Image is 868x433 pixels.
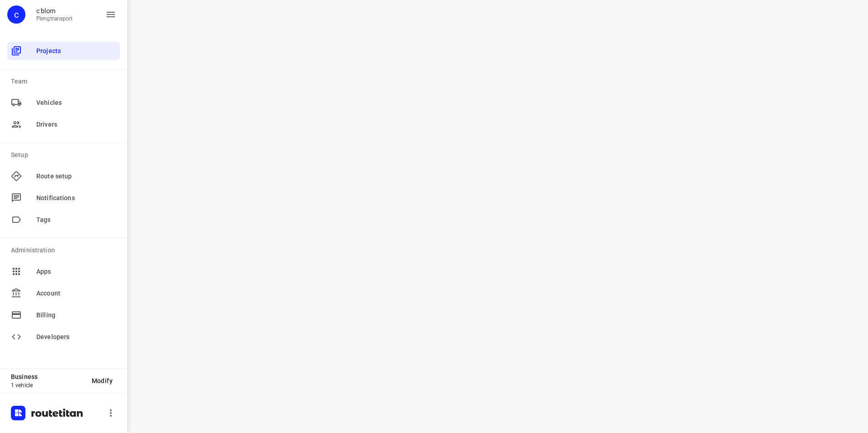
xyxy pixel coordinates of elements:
div: Tags [7,211,120,229]
div: Vehicles [7,93,120,112]
span: Modify [92,377,113,384]
div: c [7,5,25,24]
span: Tags [36,215,116,225]
div: Notifications [7,189,120,207]
span: Developers [36,332,116,342]
div: Apps [7,262,120,280]
div: Billing [7,306,120,324]
div: Developers [7,328,120,346]
p: Business [11,373,84,380]
div: Account [7,284,120,302]
p: Administration [11,246,120,255]
p: Plengtransport [36,15,73,22]
span: Notifications [36,193,116,203]
span: Apps [36,267,116,276]
span: Billing [36,310,116,320]
button: Modify [84,373,120,389]
div: Drivers [7,115,120,133]
span: Vehicles [36,98,116,108]
p: 1 vehicle [11,382,84,389]
p: Team [11,77,120,86]
span: Route setup [36,172,116,181]
p: Setup [11,150,120,160]
div: Route setup [7,167,120,185]
span: Projects [36,46,116,56]
span: Drivers [36,120,116,129]
div: Projects [7,42,120,60]
p: c blom [36,7,73,15]
span: Account [36,289,116,298]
